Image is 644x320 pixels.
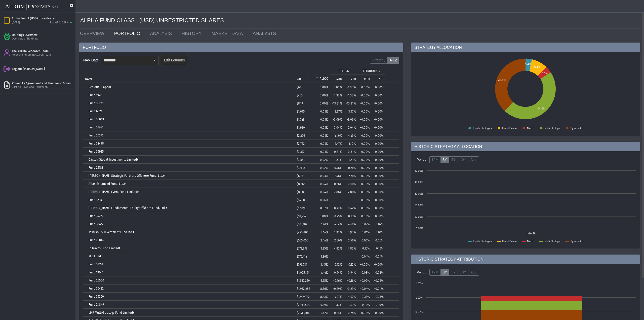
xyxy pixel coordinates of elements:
[330,83,344,91] td: -0.00%
[527,127,534,130] text: Macro
[571,240,583,243] text: Systematic
[89,222,103,226] a: Fund 36477
[372,276,385,285] td: -0.02%
[297,198,306,202] span: $14,503
[320,126,328,129] span: 0.01%
[297,215,306,218] span: $18,257
[372,204,385,212] td: -0.00%
[330,244,344,252] td: 4.82%
[372,131,385,139] td: 0.00%
[372,180,385,188] td: -0.00%
[372,83,385,91] td: 0.00%
[12,85,73,89] div: Click to Download Document.
[358,188,372,196] td: -0.00%
[372,164,385,172] td: 0.00%
[344,236,358,244] td: 2.56%
[372,115,385,123] td: -0.00%
[297,158,305,162] span: $3,584
[297,223,307,226] span: $373,109
[330,285,344,293] td: -0.29%
[358,301,372,309] td: 0.10%
[297,239,308,242] span: $565,056
[89,101,104,105] a: Fund 36270
[372,301,385,309] td: 0.10%
[372,139,385,148] td: 0.00%
[372,285,385,293] td: -0.04%
[320,94,328,97] span: 0.00%
[415,181,423,184] text: 40.00%
[330,156,344,164] td: -1.51%
[372,75,385,83] td: Column YTD
[344,268,358,276] td: 0.94%
[502,240,517,243] text: Event Driven
[320,215,328,218] span: 0.08%
[385,66,399,83] td: Column
[12,49,73,53] div: The Aurum Research Team
[372,260,385,268] td: -0.00%
[320,77,328,80] p: ALLOC.
[473,240,492,243] text: Equity Strategies
[344,301,358,309] td: 1.30%
[336,77,342,81] p: MTD
[321,223,328,226] span: 1.61%
[330,148,344,156] td: 0.81%
[358,180,372,188] td: -0.00%
[358,156,372,164] td: -0.00%
[320,247,328,250] span: 3.35%
[545,127,560,130] text: Multi Strategy
[358,107,372,115] td: 0.00%
[527,240,534,243] text: Macro
[415,216,423,218] text: 10.00%
[320,134,328,137] span: 0.01%
[372,244,385,252] td: 0.15%
[344,260,358,268] td: 0.12%
[320,158,328,162] span: 0.02%
[249,28,282,39] a: ANALYSTS
[297,174,304,178] span: $6,731
[372,156,385,164] td: -0.00%
[297,150,304,154] span: $3,377
[415,192,423,195] text: 30.00%
[344,156,358,164] td: -1.51%
[344,276,358,285] td: -0.16%
[320,239,328,242] span: 2.44%
[528,232,536,235] text: Mar-18
[297,126,305,129] span: $1,920
[330,276,344,285] td: -0.16%
[372,212,385,220] td: 0.00%
[344,115,358,123] td: -3.09%
[89,263,103,266] a: Fund 37418
[320,86,328,89] span: 0.00%
[473,127,492,130] text: Equity Strategies
[344,172,358,180] td: 2.76%
[330,99,344,107] td: -13.81%
[330,268,344,276] td: 0.94%
[358,99,372,107] td: -0.00%
[358,236,372,244] td: 0.06%
[297,303,310,307] span: $2,169,544
[89,182,126,186] a: Atlas Enhanced Fund, Ltd.
[89,142,104,145] a: Fund 32498
[297,311,309,315] span: $2,419,106
[330,172,344,180] td: 2.76%
[76,28,110,39] a: OVERVIEW
[358,91,372,99] td: -0.00%
[449,269,458,276] label: 5Y
[330,204,344,212] td: -0.42%
[297,263,307,266] span: $796,731
[372,293,385,301] td: 0.33%
[89,246,120,250] a: Io Macro Fund Limited
[297,166,305,170] span: $3,698
[358,212,372,220] td: 0.00%
[344,293,358,301] td: 4.07%
[363,69,380,73] p: ATTRIBUTION
[89,255,101,258] a: M C Fund
[297,279,310,282] span: $1,537,259
[440,156,449,163] label: 3Y
[297,231,308,234] span: $493,804
[320,287,328,291] span: 8.36%
[320,150,328,154] span: 0.01%
[12,33,73,37] div: Holdings Overview
[208,28,249,39] a: MARKET DATA
[5,1,50,13] img: Aurum-Proximity%20white.svg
